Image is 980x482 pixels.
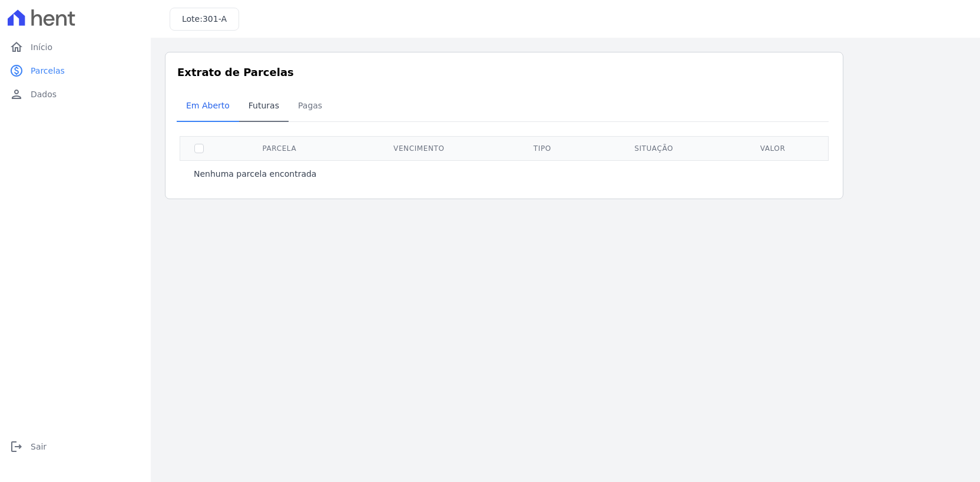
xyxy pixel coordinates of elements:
span: Futuras [241,94,286,117]
span: Pagas [291,94,329,117]
span: Em Aberto [179,94,237,117]
h3: Extrato de Parcelas [177,64,831,80]
span: Início [31,41,52,53]
th: Situação [588,136,720,160]
span: Sair [31,441,47,453]
a: Pagas [289,91,332,122]
a: logoutSair [5,435,146,458]
i: logout [9,440,24,454]
th: Tipo [497,136,588,160]
a: homeInício [5,35,146,59]
i: person [9,87,24,101]
h3: Lote: [182,13,227,25]
i: home [9,40,24,54]
th: Parcela [218,136,341,160]
th: Vencimento [341,136,497,160]
a: personDados [5,82,146,106]
span: Parcelas [31,65,65,77]
i: paid [9,64,24,78]
a: Em Aberto [177,91,239,122]
span: 301-A [203,14,227,24]
p: Nenhuma parcela encontrada [194,168,316,180]
th: Valor [720,136,826,160]
a: Futuras [239,91,289,122]
span: Dados [31,88,57,100]
a: paidParcelas [5,59,146,82]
